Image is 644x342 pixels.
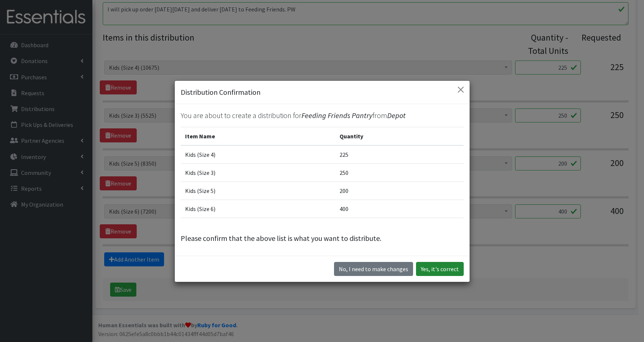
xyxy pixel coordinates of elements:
td: 400 [335,200,463,218]
p: You are about to create a distribution for from [181,110,464,121]
span: Depot [387,111,406,120]
th: Item Name [181,127,335,146]
button: Yes, it's correct [416,262,464,276]
button: Close [455,84,467,96]
h5: Distribution Confirmation [181,87,260,98]
p: Please confirm that the above list is what you want to distribute. [181,233,464,244]
td: 200 [335,182,463,200]
th: Quantity [335,127,463,146]
td: 225 [335,145,463,164]
span: Feeding Friends Pantry [301,111,372,120]
td: 250 [335,164,463,182]
td: Kids (Size 4) [181,145,335,164]
td: Kids (Size 3) [181,164,335,182]
button: No I need to make changes [334,262,413,276]
td: Kids (Size 6) [181,200,335,218]
td: Kids (Size 5) [181,182,335,200]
